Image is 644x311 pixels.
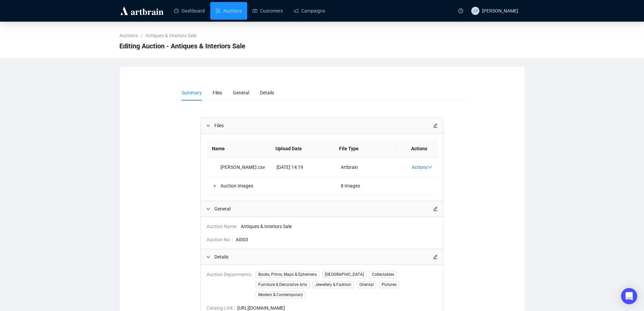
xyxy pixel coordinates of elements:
[294,2,325,20] a: Campaigns
[482,8,518,14] span: [PERSON_NAME]
[271,158,336,177] td: [DATE] 14:19
[334,139,397,158] th: File Type
[207,236,236,243] span: Auction No.
[473,7,478,15] span: JY
[233,90,249,95] span: General
[412,164,432,170] a: Actions
[206,207,210,211] span: expanded
[379,281,399,288] span: Pictures
[206,124,210,128] span: expanded
[216,2,242,20] a: Auctions
[369,271,397,278] span: Collectables
[118,32,139,39] a: Auctions
[214,205,433,213] span: General
[207,158,271,177] td: [PERSON_NAME].csv
[119,41,245,51] span: Editing Auction - Antiques & Interiors Sale
[260,90,274,95] span: Details
[174,2,205,20] a: Dashboard
[206,255,210,259] span: expanded
[256,291,306,298] span: Modern & Contemporary
[433,206,438,211] span: edit
[214,122,433,129] span: Files
[182,90,202,95] span: Summary
[270,139,334,158] th: Upload Date
[433,254,438,259] span: edit
[207,177,271,195] td: Auction Images
[236,236,438,243] span: AI003
[214,253,433,261] span: Details
[207,139,270,158] th: Name
[213,90,222,95] span: Files
[144,32,198,39] a: Antiques & Interiors Sale
[433,123,438,128] span: edit
[201,118,443,133] div: Filesedit
[428,165,432,170] span: down
[207,271,256,298] span: Auction Departments
[322,271,366,278] span: [GEOGRAPHIC_DATA]
[253,2,283,20] a: Customers
[207,223,241,230] span: Auction Name
[212,183,218,188] button: Expand row
[256,271,319,278] span: Books, Prints, Maps & Ephemera
[341,164,358,170] span: Artbrain
[341,183,360,188] span: 8 Images
[201,201,443,217] div: Generaledit
[397,139,433,158] th: Actions
[357,281,376,288] span: Oriental
[621,288,637,304] div: Open Intercom Messenger
[458,8,463,13] span: question-circle
[119,5,165,16] img: logo
[201,249,443,265] div: Detailsedit
[141,32,143,39] li: /
[312,281,354,288] span: Jewellery & Fashion
[256,281,310,288] span: Furniture & Decorative Arts
[241,223,438,230] span: Antiques & Interiors Sale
